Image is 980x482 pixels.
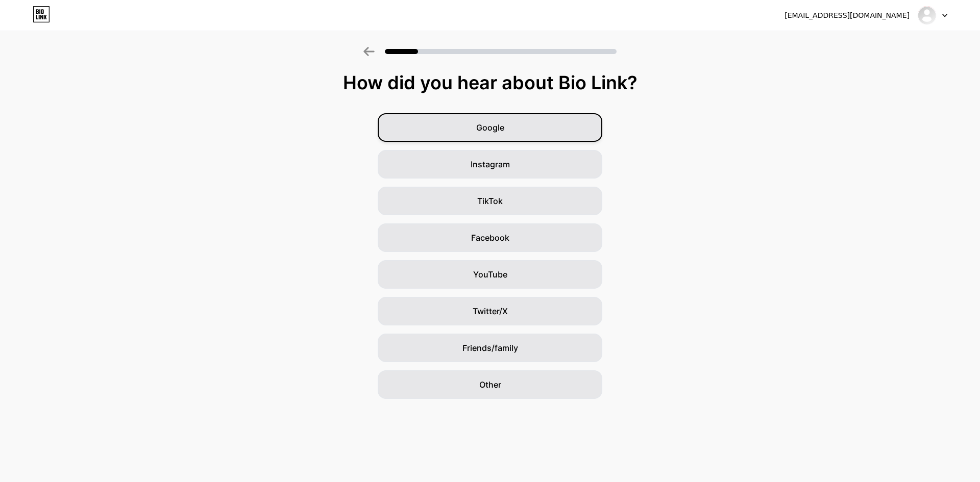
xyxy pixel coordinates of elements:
[471,158,510,170] span: Instagram
[471,232,509,244] span: Facebook
[917,6,937,25] img: tottaax
[462,342,518,354] span: Friends/family
[5,72,975,93] div: How did you hear about Bio Link?
[479,378,501,391] span: Other
[785,10,910,21] div: [EMAIL_ADDRESS][DOMAIN_NAME]
[477,195,503,207] span: TikTok
[476,121,504,134] span: Google
[473,305,508,317] span: Twitter/X
[473,268,507,281] span: YouTube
